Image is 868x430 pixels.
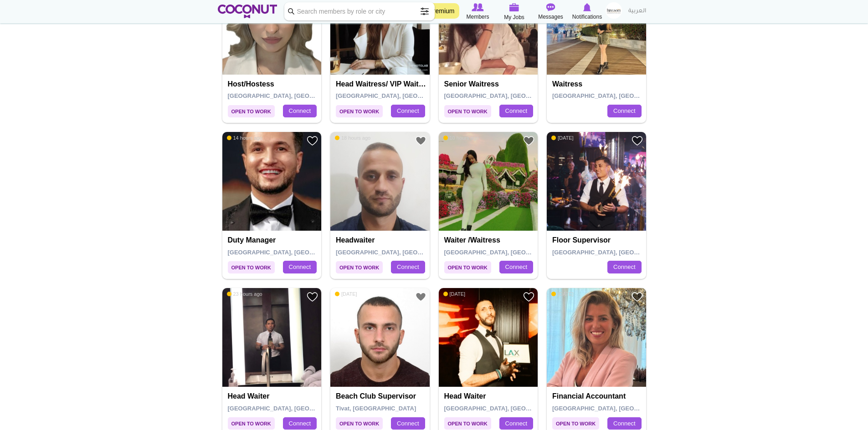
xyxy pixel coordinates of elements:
span: Open to Work [444,105,491,117]
a: Connect [283,417,317,430]
span: [GEOGRAPHIC_DATA], [GEOGRAPHIC_DATA] [444,405,574,412]
a: Connect [283,105,317,117]
span: [GEOGRAPHIC_DATA], [GEOGRAPHIC_DATA] [444,249,574,256]
span: 18 hours ago [335,135,370,141]
h4: Beach club supervisor [336,392,426,400]
span: Open to Work [228,261,275,273]
a: Add to Favourites [632,135,643,147]
span: Notifications [572,12,602,21]
a: Connect [607,261,641,273]
span: Open to Work [228,417,275,430]
a: Messages Messages [533,2,569,21]
span: Tivat, [GEOGRAPHIC_DATA] [336,405,416,412]
span: 10 hours ago [443,135,479,141]
img: Browse Members [472,3,483,11]
h4: Head Waitress/ VIP Waitress/ Waitress [336,80,426,88]
span: [GEOGRAPHIC_DATA], [GEOGRAPHIC_DATA] [444,92,574,99]
a: Connect [607,105,641,117]
h4: Waiter /Waitress [444,236,535,244]
img: Home [218,5,277,18]
span: [GEOGRAPHIC_DATA], [GEOGRAPHIC_DATA] [228,92,358,99]
span: 14 hours ago [227,135,262,141]
h4: Head Waiter [228,392,318,400]
a: Connect [499,417,533,430]
a: Connect [499,261,533,273]
span: [GEOGRAPHIC_DATA], [GEOGRAPHIC_DATA] [228,249,358,256]
span: [DATE] [551,135,574,141]
img: My Jobs [509,3,519,11]
a: Go Premium [414,3,459,19]
a: Add to Favourites [523,291,534,303]
a: Add to Favourites [415,291,426,303]
span: 23 hours ago [227,291,262,297]
a: Add to Favourites [632,291,643,303]
a: العربية [624,2,651,20]
h4: Floor Supervisor [552,236,643,244]
span: Open to Work [336,417,383,430]
a: Connect [499,105,533,117]
span: Open to Work [336,261,383,273]
h4: Senior Waitress [444,80,535,88]
span: [GEOGRAPHIC_DATA], [GEOGRAPHIC_DATA] [552,405,682,412]
a: Connect [391,261,425,273]
span: Open to Work [228,105,275,117]
span: Open to Work [336,105,383,117]
img: Messages [546,3,555,11]
a: Browse Members Members [460,2,496,21]
span: [DATE] [443,291,466,297]
span: [GEOGRAPHIC_DATA], [GEOGRAPHIC_DATA] [552,249,682,256]
span: Open to Work [444,261,491,273]
a: Notifications Notifications [569,2,606,21]
a: Add to Favourites [307,291,318,303]
a: Connect [607,417,641,430]
a: Connect [283,261,317,273]
a: Add to Favourites [307,135,318,147]
span: [GEOGRAPHIC_DATA], [GEOGRAPHIC_DATA] [336,249,466,256]
span: My Jobs [504,13,524,22]
a: Add to Favourites [523,135,534,147]
h4: Duty Manager [228,236,318,244]
span: [DATE] [335,291,357,297]
span: Open to Work [444,417,491,430]
h4: Financial accountant [552,392,643,400]
h4: Host/Hostess [228,80,318,88]
input: Search members by role or city [284,2,435,20]
span: Open to Work [552,417,599,430]
span: [GEOGRAPHIC_DATA], [GEOGRAPHIC_DATA] [552,92,682,99]
span: [GEOGRAPHIC_DATA], [GEOGRAPHIC_DATA] [228,405,358,412]
span: [DATE] [551,291,574,297]
a: Add to Favourites [415,135,426,147]
span: [GEOGRAPHIC_DATA], [GEOGRAPHIC_DATA] [336,92,466,99]
h4: Headwaiter [336,236,426,244]
a: Connect [391,105,425,117]
span: Members [466,12,489,21]
h4: Waitress [552,80,643,88]
a: My Jobs My Jobs [496,2,533,22]
h4: Head Waiter [444,392,535,400]
span: Messages [538,12,563,21]
a: Connect [391,417,425,430]
img: Notifications [583,3,591,11]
